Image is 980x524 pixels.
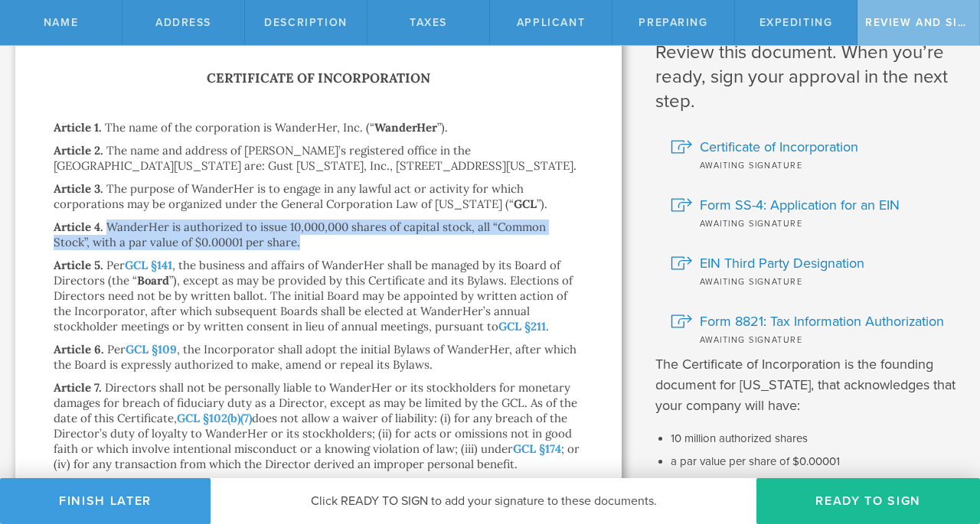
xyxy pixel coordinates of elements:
h1: Review this document. When you’re ready, sign your approval in the next step. [655,41,957,114]
button: Ready to Sign [756,478,980,524]
h2: Article 6. [54,342,104,356]
li: Gust as your registered agent with [US_STATE] [671,477,957,492]
h1: Certificate of Incorporation [54,67,583,90]
div: Awaiting signature [671,273,957,288]
iframe: Chat Widget [903,405,980,478]
span: Address [155,16,211,29]
span: Click READY TO SIGN to add your signature to these documents. [311,493,657,509]
p: Per , the Incorporator shall adopt the initial Bylaws of WanderHer, after which the Board is expr... [54,342,577,372]
h2: Article 2. [54,143,103,158]
p: The name and address of [PERSON_NAME]’s registered office in the [GEOGRAPHIC_DATA][US_STATE] are:... [54,143,577,173]
span: Expediting [759,16,833,29]
strong: GCL [514,197,537,211]
strong: Board [137,273,169,288]
span: Review and Sign [865,16,975,29]
strong: WanderHer [374,120,437,135]
span: Description [264,16,347,29]
p: Directors shall not be personally liable to WanderHer or its stockholders for monetary damages fo... [54,380,580,471]
a: GCL §211 [498,319,546,334]
span: Taxes [410,16,447,29]
div: Awaiting signature [671,331,957,347]
h2: Article 5. [54,258,103,272]
span: Applicant [517,16,585,29]
p: Per , the business and affairs of WanderHer shall be managed by its Board of Directors (the “ ”),... [54,258,573,334]
h2: Article 7. [54,380,102,395]
div: Awaiting signature [671,157,957,172]
a: GCL §141 [125,258,172,272]
span: Form SS-4: Application for an EIN [700,195,900,215]
p: The name of the corporation is WanderHer, Inc. (“ ”). [105,120,448,135]
h2: Article 1. [54,120,102,135]
h2: Article 3. [54,181,103,196]
span: Preparing [639,16,707,29]
span: Form 8821: Tax Information Authorization [700,311,944,331]
a: GCL §174 [513,441,561,456]
li: 10 million authorized shares [671,431,957,447]
span: Name [44,16,78,29]
p: WanderHer is authorized to issue 10,000,000 shares of capital stock, all “Common Stock”, with a p... [54,220,546,249]
div: Awaiting signature [671,215,957,230]
a: GCL §102(b)(7) [177,411,252,425]
li: a par value per share of $0.00001 [671,454,957,470]
p: The Certificate of Incorporation is the founding document for [US_STATE], that acknowledges that ... [655,354,957,416]
span: Certificate of Incorporation [700,137,858,157]
p: The purpose of WanderHer is to engage in any lawful act or activity for which corporations may be... [54,181,547,211]
span: EIN Third Party Designation [700,253,864,273]
h2: Article 4. [54,220,103,234]
a: GCL §109 [126,342,177,356]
